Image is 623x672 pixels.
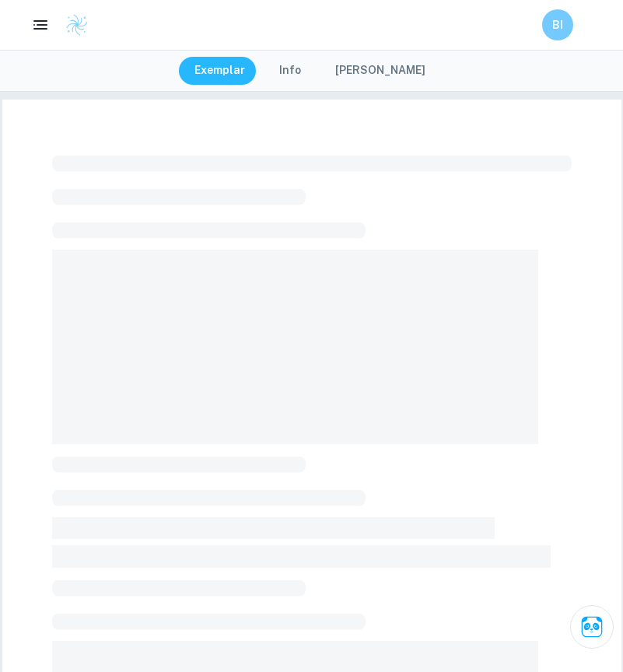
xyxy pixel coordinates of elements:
[264,57,317,85] button: Info
[65,13,89,37] img: Clastify logo
[320,57,441,85] button: [PERSON_NAME]
[179,57,261,85] button: Exemplar
[56,13,89,37] a: Clastify logo
[570,605,614,649] button: Ask Clai
[549,16,567,33] h6: BI
[542,9,573,40] button: BI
